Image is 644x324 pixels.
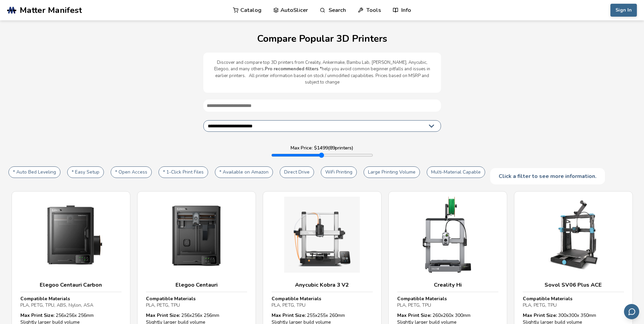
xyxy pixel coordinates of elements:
[272,282,373,288] h3: Anycubic Kobra 3 V2
[8,166,60,178] button: * Auto Bed Leveling
[523,302,557,308] span: PLA, PETG, TPU
[20,282,122,288] h3: Elegoo Centauri Carbon
[490,168,605,184] div: Click a filter to see more information.
[610,4,637,17] button: Sign In
[146,312,180,319] strong: Max Print Size:
[272,295,321,302] strong: Compatible Materials
[20,302,93,308] span: PLA, PETG, TPU, ABS, Nylon, ASA
[321,166,357,178] button: WiFi Printing
[67,166,104,178] button: * Easy Setup
[20,5,82,15] span: Matter Manifest
[427,166,485,178] button: Multi-Material Capable
[397,312,431,319] strong: Max Print Size:
[210,59,434,86] p: Discover and compare top 3D printers from Creality, Ankermake, Bambu Lab, [PERSON_NAME], Anycubic...
[523,295,572,302] strong: Compatible Materials
[20,312,54,319] strong: Max Print Size:
[146,282,247,288] h3: Elegoo Centauri
[146,295,196,302] strong: Compatible Materials
[20,295,70,302] strong: Compatible Materials
[523,282,624,288] h3: Sovol SV06 Plus ACE
[7,34,637,44] h1: Compare Popular 3D Printers
[397,302,431,308] span: PLA, PETG, TPU
[272,302,306,308] span: PLA, PETG, TPU
[291,145,353,151] label: Max Price: $ 1499 ( 89 printers)
[397,295,447,302] strong: Compatible Materials
[624,304,639,319] button: Send feedback via email
[397,282,498,288] h3: Creality Hi
[280,166,314,178] button: Direct Drive
[523,312,557,319] strong: Max Print Size:
[159,166,208,178] button: * 1-Click Print Files
[146,302,180,308] span: PLA, PETG, TPU
[111,166,152,178] button: * Open Access
[265,66,322,72] b: Pro recommended filters *
[215,166,273,178] button: * Available on Amazon
[272,312,306,319] strong: Max Print Size:
[364,166,420,178] button: Large Printing Volume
